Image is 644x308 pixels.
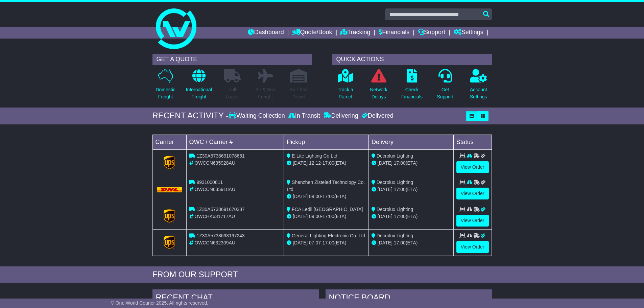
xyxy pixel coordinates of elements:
[379,27,409,39] a: Financials
[436,69,454,104] a: GetSupport
[194,214,235,219] span: OWCHK631717AU
[456,215,489,227] a: View Order
[309,214,321,219] span: 09:00
[293,194,308,199] span: [DATE]
[292,233,365,238] span: General Lighting Electronic Co. Ltd
[152,111,229,121] div: RECENT ACTIVITY -
[377,180,413,185] span: Decrolux Lighting
[287,193,366,200] div: - (ETA)
[196,207,244,212] span: 1Z30A5738691670387
[470,69,487,104] a: AccountSettings
[293,214,308,219] span: [DATE]
[323,214,334,219] span: 17:00
[394,187,406,192] span: 17:00
[378,214,392,219] span: [DATE]
[248,27,284,39] a: Dashboard
[323,160,334,166] span: 17:00
[256,86,276,100] p: Air & Sea Freight
[323,240,334,245] span: 17:00
[284,135,369,149] td: Pickup
[196,233,244,238] span: 1Z30A5738693197243
[437,86,453,100] p: Get Support
[152,270,492,280] div: FROM OUR SUPPORT
[309,240,321,245] span: 07:07
[164,156,175,169] img: GetCarrierServiceLogo
[229,112,286,120] div: Waiting Collection
[370,86,387,100] p: Network Delays
[194,160,235,166] span: OWCCN635928AU
[377,153,413,159] span: Decrolux Lighting
[224,86,241,100] p: Full Loads
[156,86,175,100] p: Domestic Freight
[401,69,423,104] a: CheckFinancials
[194,187,235,192] span: OWCCN635918AU
[287,112,322,120] div: In Transit
[418,27,445,39] a: Support
[194,240,235,245] span: OWCCN632309AU
[292,207,363,212] span: FCA Ledil [GEOGRAPHIC_DATA]
[377,233,413,238] span: Decrolux Lighting
[309,194,321,199] span: 09:00
[196,153,244,159] span: 1Z30A5738691078661
[164,209,175,223] img: GetCarrierServiceLogo
[323,194,334,199] span: 17:00
[337,69,354,104] a: Track aParcel
[394,240,406,245] span: 17:00
[196,180,223,185] span: 9931000811
[378,240,392,245] span: [DATE]
[152,54,312,65] div: GET A QUOTE
[293,160,308,166] span: [DATE]
[401,86,423,100] p: Check Financials
[453,135,492,149] td: Status
[394,214,406,219] span: 17:00
[290,86,308,100] p: Air / Sea Depot
[164,236,175,249] img: GetCarrierServiceLogo
[152,289,319,308] div: RECENT CHAT
[456,161,489,173] a: View Order
[293,240,308,245] span: [DATE]
[309,160,321,166] span: 12:12
[287,160,366,167] div: - (ETA)
[157,187,182,192] img: DHL.png
[378,187,392,192] span: [DATE]
[377,207,413,212] span: Decrolux Lighting
[155,69,175,104] a: DomesticFreight
[287,213,366,220] div: - (ETA)
[292,27,332,39] a: Quote/Book
[360,112,393,120] div: Delivered
[338,86,353,100] p: Track a Parcel
[378,160,392,166] span: [DATE]
[372,160,451,167] div: (ETA)
[186,135,284,149] td: OWC / Carrier #
[456,188,489,199] a: View Order
[326,289,492,308] div: NOTICE BOARD
[111,300,209,306] span: © One World Courier 2025. All rights reserved.
[292,153,337,159] span: E-Lite Lighting Co Ltd
[369,69,387,104] a: NetworkDelays
[332,54,492,65] div: QUICK ACTIONS
[287,180,365,192] span: Shenzhen Zisteled Technology Co. Ltd
[456,241,489,253] a: View Order
[394,160,406,166] span: 17:00
[372,186,451,193] div: (ETA)
[152,135,186,149] td: Carrier
[186,69,212,104] a: InternationalFreight
[470,86,487,100] p: Account Settings
[322,112,360,120] div: Delivering
[368,135,453,149] td: Delivery
[186,86,212,100] p: International Freight
[340,27,370,39] a: Tracking
[287,239,366,246] div: - (ETA)
[454,27,483,39] a: Settings
[372,239,451,246] div: (ETA)
[372,213,451,220] div: (ETA)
